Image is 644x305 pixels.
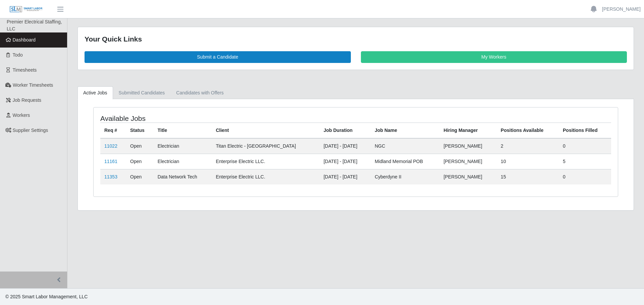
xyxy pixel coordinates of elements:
[320,138,371,154] td: [DATE] - [DATE]
[559,138,611,154] td: 0
[13,67,37,73] span: Timesheets
[77,86,113,99] a: Active Jobs
[371,123,439,138] th: Job Name
[13,37,36,43] span: Dashboard
[170,86,229,99] a: Candidates with Offers
[5,294,88,299] span: © 2025 Smart Labor Management, LLC
[100,114,307,123] h4: Available Jobs
[154,138,212,154] td: Electrician
[559,123,611,138] th: Positions Filled
[104,159,117,164] a: 11161
[371,169,439,184] td: Cyberdyne II
[212,154,319,169] td: Enterprise Electric LLC.
[104,174,117,179] a: 11353
[602,6,641,13] a: [PERSON_NAME]
[100,123,126,138] th: Req #
[126,169,154,184] td: Open
[154,169,212,184] td: Data Network Tech
[440,169,497,184] td: [PERSON_NAME]
[212,138,319,154] td: Titan Electric - [GEOGRAPHIC_DATA]
[85,34,627,45] div: Your Quick Links
[320,169,371,184] td: [DATE] - [DATE]
[126,123,154,138] th: Status
[126,154,154,169] td: Open
[7,19,62,31] span: Premier Electrical Staffing, LLC
[440,138,497,154] td: [PERSON_NAME]
[320,154,371,169] td: [DATE] - [DATE]
[497,138,559,154] td: 2
[440,123,497,138] th: Hiring Manager
[113,86,171,99] a: Submitted Candidates
[13,128,48,133] span: Supplier Settings
[13,112,30,118] span: Workers
[13,52,23,58] span: Todo
[361,51,627,63] a: My Workers
[497,169,559,184] td: 15
[559,154,611,169] td: 5
[104,143,117,149] a: 11022
[320,123,371,138] th: Job Duration
[497,123,559,138] th: Positions Available
[13,97,42,103] span: Job Requests
[497,154,559,169] td: 10
[371,154,439,169] td: Midland Memorial POB
[154,154,212,169] td: Electrician
[212,169,319,184] td: Enterprise Electric LLC.
[85,51,351,63] a: Submit a Candidate
[9,6,43,13] img: SLM Logo
[154,123,212,138] th: Title
[440,154,497,169] td: [PERSON_NAME]
[13,82,53,88] span: Worker Timesheets
[126,138,154,154] td: Open
[559,169,611,184] td: 0
[212,123,319,138] th: Client
[371,138,439,154] td: NGC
